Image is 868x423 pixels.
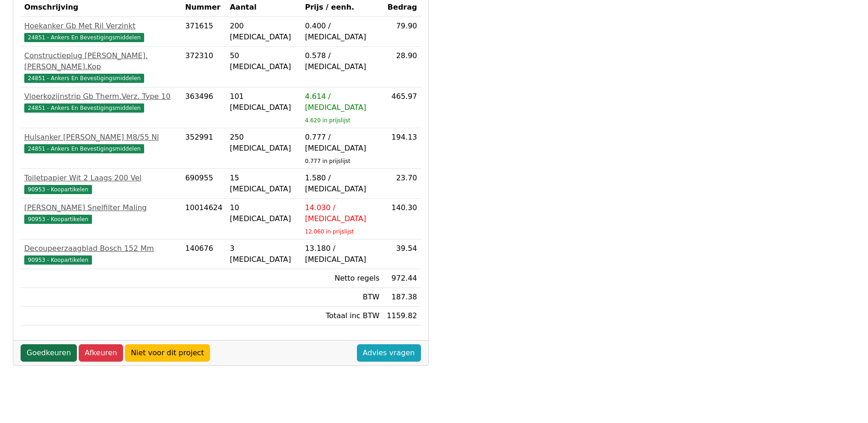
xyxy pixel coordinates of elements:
[24,132,178,154] a: Hulsanker [PERSON_NAME] M8/55 Nl24851 - Ankers En Bevestigingsmiddelen
[305,91,379,113] div: 4.614 / [MEDICAL_DATA]
[182,17,226,47] td: 371615
[383,269,421,288] td: 972.44
[301,288,383,307] td: BTW
[24,21,178,43] a: Hoekanker Gb Met Ril Verzinkt24851 - Ankers En Bevestigingsmiddelen
[24,144,144,153] span: 24851 - Ankers En Bevestigingsmiddelen
[305,158,350,164] sub: 0.777 in prijslijst
[24,91,178,113] a: Vloerkozijnstrip Gb Therm.Verz. Type 1024851 - Ankers En Bevestigingsmiddelen
[383,239,421,269] td: 39.54
[24,50,178,72] div: Constructieplug [PERSON_NAME]. [PERSON_NAME].Kop
[24,91,178,102] div: Vloerkozijnstrip Gb Therm.Verz. Type 10
[24,74,144,83] span: 24851 - Ankers En Bevestigingsmiddelen
[383,128,421,169] td: 194.13
[24,243,178,265] a: Decoupeerzaagblad Bosch 152 Mm90953 - Koopartikelen
[24,215,92,224] span: 90953 - Koopartikelen
[230,91,297,113] div: 101 [MEDICAL_DATA]
[305,243,379,265] div: 13.180 / [MEDICAL_DATA]
[24,173,178,195] a: Toiletpapier Wit 2 Laags 200 Vel90953 - Koopartikelen
[305,132,379,154] div: 0.777 / [MEDICAL_DATA]
[182,169,226,199] td: 690955
[21,344,77,362] a: Goedkeuren
[182,47,226,87] td: 372310
[383,199,421,239] td: 140.30
[230,243,297,265] div: 3 [MEDICAL_DATA]
[24,21,178,32] div: Hoekanker Gb Met Ril Verzinkt
[305,202,379,224] div: 14.030 / [MEDICAL_DATA]
[79,344,123,362] a: Afkeuren
[182,128,226,169] td: 352991
[230,50,297,72] div: 50 [MEDICAL_DATA]
[24,202,178,224] a: [PERSON_NAME] Snelfilter Maling90953 - Koopartikelen
[24,255,92,265] span: 90953 - Koopartikelen
[182,199,226,239] td: 10014624
[24,173,178,184] div: Toiletpapier Wit 2 Laags 200 Vel
[383,169,421,199] td: 23.70
[24,243,178,254] div: Decoupeerzaagblad Bosch 152 Mm
[383,17,421,47] td: 79.90
[305,21,379,43] div: 0.400 / [MEDICAL_DATA]
[305,117,350,124] sub: 4.620 in prijslijst
[305,173,379,195] div: 1.580 / [MEDICAL_DATA]
[383,47,421,87] td: 28.90
[182,87,226,128] td: 363496
[182,239,226,269] td: 140676
[301,269,383,288] td: Netto regels
[24,132,178,143] div: Hulsanker [PERSON_NAME] M8/55 Nl
[301,307,383,325] td: Totaal inc BTW
[383,307,421,325] td: 1159.82
[230,173,297,195] div: 15 [MEDICAL_DATA]
[24,202,178,213] div: [PERSON_NAME] Snelfilter Maling
[230,132,297,154] div: 250 [MEDICAL_DATA]
[305,50,379,72] div: 0.578 / [MEDICAL_DATA]
[125,344,210,362] a: Niet voor dit project
[230,21,297,43] div: 200 [MEDICAL_DATA]
[24,50,178,83] a: Constructieplug [PERSON_NAME]. [PERSON_NAME].Kop24851 - Ankers En Bevestigingsmiddelen
[383,288,421,307] td: 187.38
[383,87,421,128] td: 465.97
[24,33,144,42] span: 24851 - Ankers En Bevestigingsmiddelen
[230,202,297,224] div: 10 [MEDICAL_DATA]
[357,344,421,362] a: Advies vragen
[305,228,354,235] sub: 12.060 in prijslijst
[24,185,92,194] span: 90953 - Koopartikelen
[24,103,144,113] span: 24851 - Ankers En Bevestigingsmiddelen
